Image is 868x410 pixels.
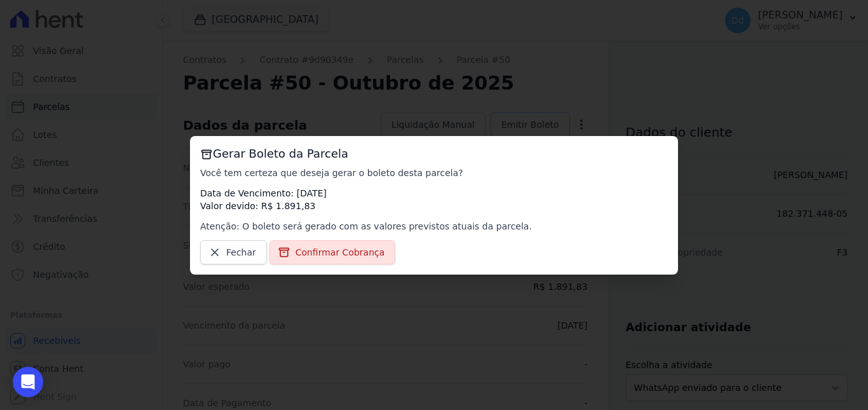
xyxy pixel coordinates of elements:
span: Confirmar Cobrança [295,246,385,259]
span: Fechar [226,246,256,259]
p: Data de Vencimento: [DATE] Valor devido: R$ 1.891,83 [200,187,668,212]
p: Você tem certeza que deseja gerar o boleto desta parcela? [200,167,668,179]
div: Open Intercom Messenger [13,367,43,397]
a: Fechar [200,240,267,264]
h3: Gerar Boleto da Parcela [200,146,668,161]
p: Atenção: O boleto será gerado com as valores previstos atuais da parcela. [200,220,668,233]
a: Confirmar Cobrança [269,240,396,264]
